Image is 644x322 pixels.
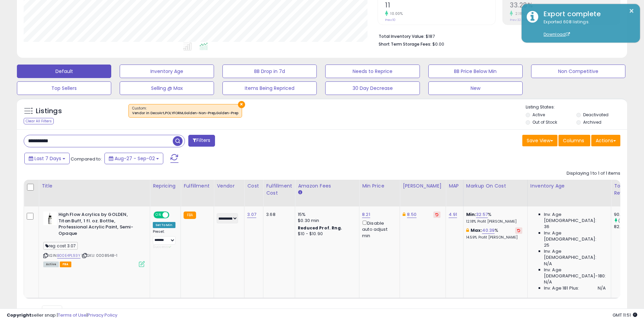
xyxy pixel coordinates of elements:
[325,81,420,95] button: 30 Day Decrease
[298,218,354,224] div: $0.30 min
[614,224,641,230] div: 82.1
[153,229,175,249] div: Preset:
[432,41,444,47] span: $0.00
[247,211,256,218] a: 3.07
[563,137,584,144] span: Columns
[104,153,163,164] button: Aug-27 - Sep-02
[184,182,211,190] div: Fulfillment
[532,112,545,118] label: Active
[362,182,397,190] div: Min Price
[539,19,635,38] div: Exported 608 listings.
[618,218,635,223] small: (10.35%)
[168,212,179,218] span: OFF
[81,253,118,258] span: | SKU: 0008548-1
[188,135,215,147] button: Filters
[222,81,317,95] button: Items Being Repriced
[43,212,145,266] div: ASIN:
[298,212,354,218] div: 15%
[57,253,80,258] a: B00E4PL93Y
[298,225,342,231] b: Reduced Prof. Rng.
[544,242,549,248] span: 25
[482,227,495,234] a: 40.39
[115,155,155,162] span: Aug-27 - Sep-02
[629,7,634,15] button: ×
[466,219,522,224] p: 12.18% Profit [PERSON_NAME]
[298,190,302,196] small: Amazon Fees.
[58,312,87,318] a: Terms of Use
[449,211,457,218] a: 4.91
[526,104,627,110] p: Listing States:
[466,211,476,218] b: Min:
[17,81,111,95] button: Top Sellers
[298,182,356,190] div: Amazon Fees
[42,182,147,190] div: Title
[539,9,635,19] div: Export complete
[71,156,102,162] span: Compared to:
[132,111,238,116] div: Vendor in DecoArt,POLYFORM,Golden-Non-Prep,Golden-Prep
[428,81,523,95] button: New
[362,219,395,239] div: Disable auto adjust min
[614,182,639,197] div: Total Rev.
[214,180,244,206] th: CSV column name: cust_attr_2_Vendor
[17,65,111,78] button: Default
[153,222,175,228] div: Set To Min
[153,244,171,249] span: Success
[266,212,290,218] div: 3.68
[184,212,196,219] small: FBA
[591,135,620,146] button: Actions
[407,211,416,218] a: 8.50
[614,212,641,218] div: 90.6
[544,285,579,291] span: Inv. Age 181 Plus:
[362,211,370,218] a: 8.21
[222,65,317,78] button: BB Drop in 7d
[583,119,601,125] label: Archived
[558,135,590,146] button: Columns
[247,182,260,190] div: Cost
[544,31,570,37] a: Download
[544,224,549,230] span: 36
[510,1,620,10] h2: 33.28%
[388,11,403,16] small: 10.00%
[58,212,141,238] b: High Flow Acrylics by GOLDEN, Titan Buff, 1 fl. oz. Bottle, Professional Acrylic Paint, Semi-Opaque
[88,312,117,318] a: Privacy Policy
[530,182,608,190] div: Inventory Age
[544,267,606,279] span: Inv. Age [DEMOGRAPHIC_DATA]-180:
[544,212,606,224] span: Inv. Age [DEMOGRAPHIC_DATA]:
[510,18,527,22] small: Prev: 32.57%
[466,235,522,240] p: 14.59% Profit [PERSON_NAME]
[217,182,241,190] div: Vendor
[379,32,615,40] li: $187
[132,106,238,116] span: Custom:
[544,261,552,267] span: N/A
[29,307,77,314] span: Show: entries
[567,170,620,177] div: Displaying 1 to 1 of 1 items
[613,312,637,318] span: 2025-09-11 11:51 GMT
[24,153,70,164] button: Last 7 Days
[471,227,482,233] b: Max:
[7,312,117,319] div: seller snap | |
[34,155,61,162] span: Last 7 Days
[43,242,78,250] span: reg cost 3.07
[476,211,488,218] a: 32.57
[325,65,420,78] button: Needs to Reprice
[544,248,606,261] span: Inv. Age [DEMOGRAPHIC_DATA]:
[43,262,59,267] span: All listings currently available for purchase on Amazon
[403,182,443,190] div: [PERSON_NAME]
[120,81,214,95] button: Selling @ Max
[120,65,214,78] button: Inventory Age
[385,18,396,22] small: Prev: 10
[598,285,606,291] span: N/A
[385,1,495,10] h2: 11
[522,135,557,146] button: Save View
[449,182,460,190] div: MAP
[266,182,292,197] div: Fulfillment Cost
[298,231,354,237] div: $10 - $10.90
[544,279,552,285] span: N/A
[238,101,245,108] button: ×
[531,65,625,78] button: Non Competitive
[513,11,525,16] small: 2.18%
[60,262,71,267] span: FBA
[463,180,527,206] th: The percentage added to the cost of goods (COGS) that forms the calculator for Min & Max prices.
[466,227,522,240] div: %
[466,182,525,190] div: Markup on Cost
